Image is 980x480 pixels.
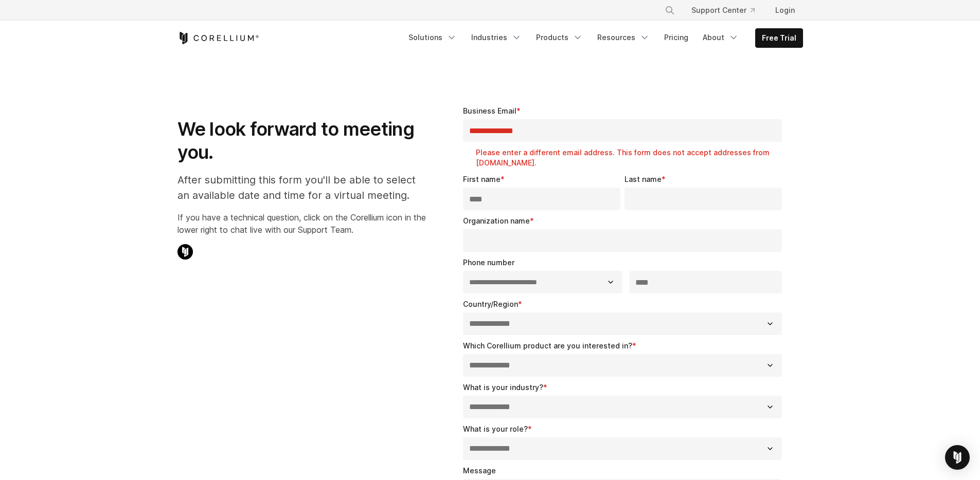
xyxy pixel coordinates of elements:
span: Message [463,466,496,475]
span: Last name [625,175,662,183]
a: About [697,28,745,47]
a: Corellium Home [177,32,259,44]
span: Which Corellium product are you interested in? [463,341,632,350]
button: Search [661,1,679,20]
div: Navigation Menu [402,28,803,48]
a: Solutions [402,28,463,47]
span: What is your industry? [463,383,543,392]
label: Please enter a different email address. This form does not accept addresses from [DOMAIN_NAME]. [476,147,787,168]
img: Corellium Chat Icon [177,244,193,260]
div: Navigation Menu [652,1,803,20]
div: Open Intercom Messenger [945,445,970,470]
a: Support Center [683,1,763,20]
span: Country/Region [463,300,518,308]
p: After submitting this form you'll be able to select an available date and time for a virtual meet... [177,172,426,203]
a: Resources [591,28,656,47]
a: Free Trial [756,29,803,47]
span: What is your role? [463,424,528,433]
a: Login [767,1,803,20]
a: Industries [465,28,528,47]
a: Products [530,28,589,47]
span: Organization name [463,216,530,225]
span: Phone number [463,258,514,267]
span: Business Email [463,106,516,115]
p: If you have a technical question, click on the Corellium icon in the lower right to chat live wit... [177,211,426,236]
span: First name [463,175,501,183]
h1: We look forward to meeting you. [177,118,426,164]
a: Pricing [658,28,694,47]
